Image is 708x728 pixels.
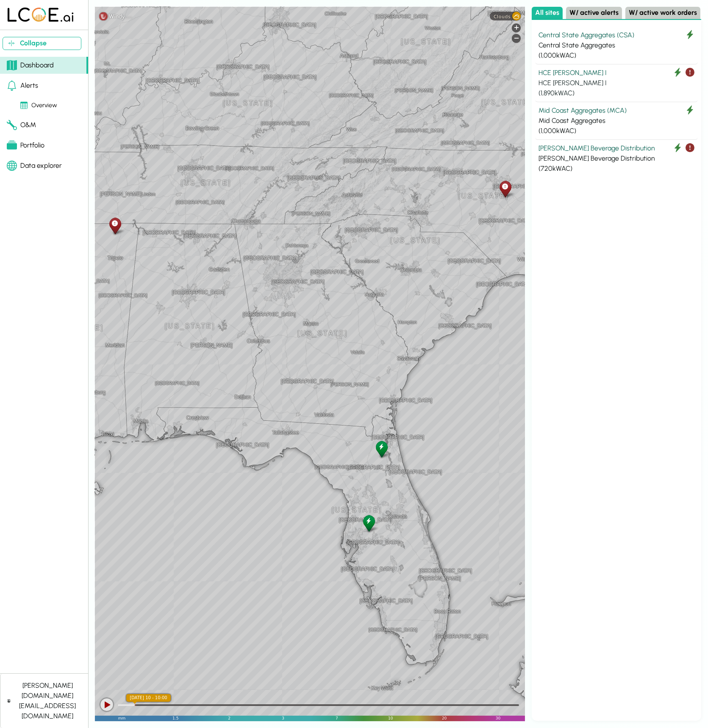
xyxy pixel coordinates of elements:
[535,102,698,140] button: Mid Coast Aggregates (MCA) Mid Coast Aggregates (1,000kWAC)
[539,40,694,50] div: Central State Aggregates
[7,161,62,171] div: Data explorer
[539,88,694,98] div: ( 1,890 kWAC)
[539,50,694,61] div: ( 1,000 kWAC)
[539,68,694,78] div: HCE [PERSON_NAME] I
[535,140,698,177] button: [PERSON_NAME] Beverage Distribution [PERSON_NAME] Beverage Distribution (720kWAC)
[539,143,694,153] div: [PERSON_NAME] Beverage Distribution
[14,681,81,721] div: [PERSON_NAME][DOMAIN_NAME][EMAIL_ADDRESS][DOMAIN_NAME]
[7,120,36,130] div: O&M
[539,153,694,164] div: [PERSON_NAME] Beverage Distribution
[374,439,389,458] div: Mid Coast Aggregates
[539,30,694,40] div: Central State Aggregates (CSA)
[535,27,698,64] button: Central State Aggregates (CSA) Central State Aggregates (1,000kWAC)
[7,60,54,70] div: Dashboard
[535,64,698,102] button: HCE [PERSON_NAME] I HCE [PERSON_NAME] I (1,890kWAC)
[126,694,171,702] div: [DATE] 10 - 10:00
[361,514,376,533] div: Central State Aggregates
[539,106,694,116] div: Mid Coast Aggregates (MCA)
[539,164,694,174] div: ( 720 kWAC)
[512,23,521,32] div: Zoom in
[494,14,511,19] span: Clouds
[20,101,57,110] div: Overview
[126,694,171,702] div: local time
[498,179,513,198] div: HCE Johnston I
[3,37,81,50] button: Collapse
[108,216,122,235] div: Mitchell Beverage Distribution
[539,78,694,88] div: HCE [PERSON_NAME] I
[532,7,563,19] button: All sites
[7,140,44,150] div: Portfolio
[539,126,694,136] div: ( 1,000 kWAC)
[512,34,521,43] div: Zoom out
[532,7,701,20] div: Select site list category
[625,7,700,19] button: W/ active work orders
[7,81,38,91] div: Alerts
[539,116,694,126] div: Mid Coast Aggregates
[566,7,622,19] button: W/ active alerts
